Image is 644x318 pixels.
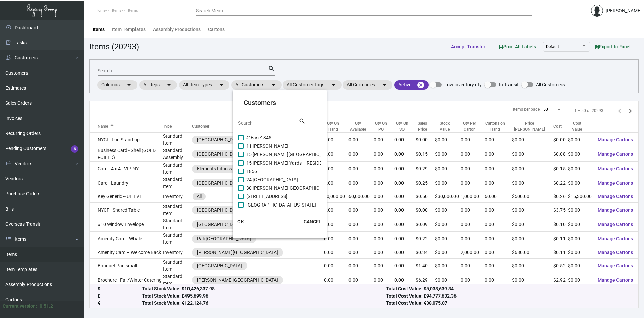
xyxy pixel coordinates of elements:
[304,219,321,224] span: CANCEL
[230,216,252,228] button: OK
[244,98,316,108] mat-card-title: Customers
[246,167,257,175] span: 1856
[246,134,271,142] span: @Ease1345
[246,150,366,158] span: 15 [PERSON_NAME][GEOGRAPHIC_DATA] – RESIDENCES
[246,159,354,167] span: 15 [PERSON_NAME] Yards – RESIDENCES - Inactive
[299,117,306,125] mat-icon: search
[298,216,327,228] button: CANCEL
[3,303,37,310] div: Current version:
[246,201,316,209] span: [GEOGRAPHIC_DATA] [US_STATE]
[246,184,361,192] span: 30 [PERSON_NAME][GEOGRAPHIC_DATA] - Residences
[246,192,287,200] span: [STREET_ADDRESS]
[237,219,244,224] span: OK
[246,176,298,184] span: 24 [GEOGRAPHIC_DATA]
[40,303,53,310] div: 0.51.2
[246,142,288,150] span: 11 [PERSON_NAME]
